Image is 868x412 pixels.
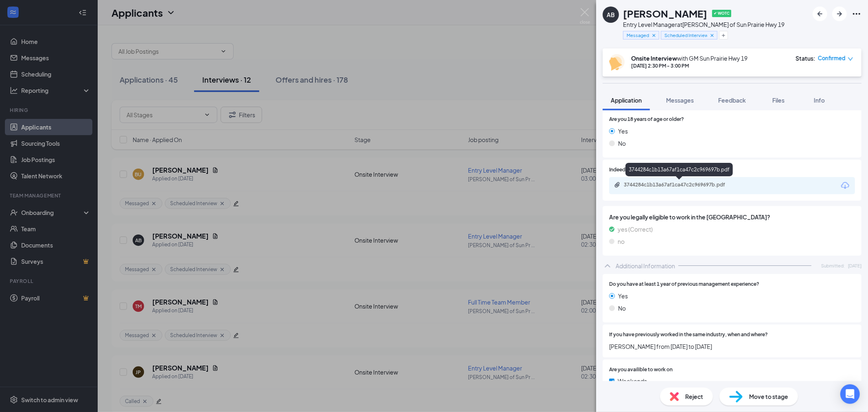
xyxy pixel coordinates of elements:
[624,182,738,188] div: 3744284c1b13a67af1ca47c2c969697b.pdf
[631,54,748,62] div: with GM Sun Prairie Hwy 19
[627,32,649,39] span: Messaged
[814,96,825,104] span: Info
[712,10,731,17] span: ✔ WOTC
[609,166,645,174] span: Indeed Resume
[718,96,746,104] span: Feedback
[815,9,825,19] svg: ArrowLeftNew
[818,54,846,62] span: Confirmed
[618,291,628,300] span: Yes
[821,262,845,269] span: Submitted:
[609,116,684,123] span: Are you 18 years of age or older?
[848,56,853,62] span: down
[848,262,861,269] span: [DATE]
[813,7,827,21] button: ArrowLeftNew
[796,54,816,62] div: Status :
[625,163,733,176] div: 3744284c1b13a67af1ca47c2c969697b.pdf
[852,9,861,19] svg: Ellipses
[607,11,615,19] div: AB
[749,392,788,401] span: Move to stage
[666,96,694,104] span: Messages
[651,33,657,38] svg: Cross
[840,181,850,191] svg: Download
[665,32,707,39] span: Scheduled Interview
[609,213,855,221] span: Are you legally eligible to work in the [GEOGRAPHIC_DATA]?
[614,182,746,189] a: Paperclip3744284c1b13a67af1ca47c2c969697b.pdf
[609,342,855,351] span: [PERSON_NAME] from [DATE] to [DATE]
[618,225,653,234] span: yes (Correct)
[618,237,625,246] span: no
[840,384,860,404] div: Open Intercom Messenger
[609,281,759,288] span: Do you have at least 1 year of previous management experience?
[719,31,728,39] button: Plus
[614,182,621,188] svg: Paperclip
[618,377,647,386] span: Weekends
[616,262,675,270] div: Additional Information
[611,96,642,104] span: Application
[835,9,844,19] svg: ArrowRight
[609,331,768,339] span: If you have previously worked in the same industry, when and where?
[832,7,847,21] button: ArrowRight
[631,55,677,62] b: Onsite Interview
[618,139,626,148] span: No
[609,366,673,374] span: Are you availible to work on
[685,392,703,401] span: Reject
[618,304,626,313] span: No
[623,7,707,20] h1: [PERSON_NAME]
[618,127,628,136] span: Yes
[709,33,715,38] svg: Cross
[631,62,748,69] div: [DATE] 2:30 PM - 3:00 PM
[772,96,785,104] span: Files
[721,33,726,38] svg: Plus
[623,20,785,28] div: Entry Level Manager at [PERSON_NAME] of Sun Prairie Hwy 19
[603,261,612,271] svg: ChevronUp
